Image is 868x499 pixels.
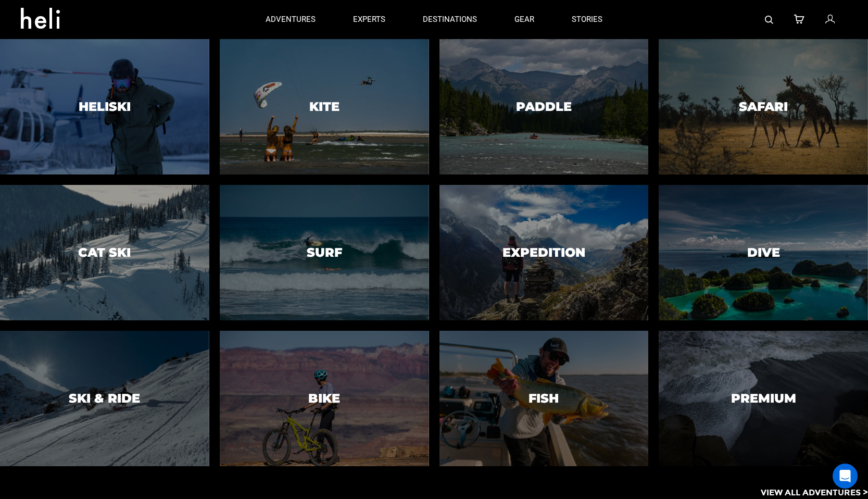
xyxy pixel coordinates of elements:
h3: Ski & Ride [69,392,140,405]
p: adventures [266,14,316,25]
h3: Safari [739,100,788,114]
h3: Dive [747,246,780,259]
h3: Paddle [516,100,572,114]
img: search-bar-icon.svg [765,16,773,24]
div: Open Intercom Messenger [833,464,858,489]
h3: Bike [308,392,340,405]
h3: Heliski [79,100,131,114]
p: experts [353,14,385,25]
h3: Cat Ski [78,246,131,259]
p: View All Adventures > [761,487,868,499]
a: PremiumPremium image [659,331,868,466]
p: destinations [423,14,477,25]
h3: Premium [731,392,796,405]
h3: Expedition [502,246,585,259]
h3: Surf [307,246,342,259]
h3: Fish [529,392,559,405]
h3: Kite [309,100,339,114]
